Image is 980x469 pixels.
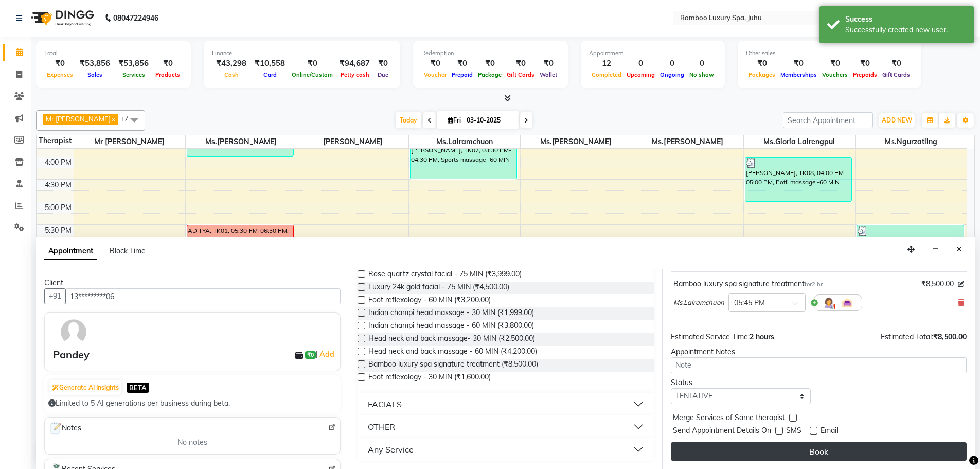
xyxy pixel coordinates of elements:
button: ADD NEW [879,113,915,128]
img: Interior.png [841,297,853,309]
span: Ms.Lalramchuon [409,135,520,148]
span: Ms.[PERSON_NAME] [521,135,632,148]
div: ₹43,298 [212,58,251,70]
button: Close [952,241,967,257]
div: ₹0 [374,58,392,70]
span: Services [120,71,148,78]
div: Therapist [37,135,74,146]
div: Finance [212,49,392,58]
span: Ms.[PERSON_NAME] [632,135,743,148]
span: Upcoming [624,71,657,78]
span: +7 [120,114,136,123]
span: [PERSON_NAME] [297,135,408,148]
span: Appointment [44,242,97,260]
i: Edit price [958,281,964,287]
div: Limited to 5 AI generations per business during beta. [48,398,336,409]
span: Expenses [44,71,76,78]
span: Online/Custom [289,71,335,78]
span: | [316,348,336,360]
span: Petty cash [338,71,372,78]
span: BETA [127,383,149,392]
input: 2025-10-03 [464,113,515,128]
span: Sales [85,71,105,78]
span: Ms.Ngurzatling [856,135,967,148]
span: ₹8,500.00 [921,279,954,289]
span: Card [261,71,279,78]
span: Estimated Total: [881,332,933,341]
span: Prepaids [850,71,880,78]
span: Foot reflexology - 60 MIN (₹3,200.00) [368,294,491,307]
div: 4:30 PM [43,180,74,190]
b: 08047224946 [113,4,158,32]
span: 2 hr [812,281,823,288]
span: Packages [746,71,778,78]
span: Prepaid [449,71,475,78]
input: Search by Name/Mobile/Email/Code [65,288,341,304]
span: Luxury 24k gold facial - 75 MIN (₹4,500.00) [368,282,509,294]
div: ₹0 [746,58,778,70]
span: Wallet [537,71,560,78]
div: ₹0 [449,58,475,70]
div: FACIALS [368,398,402,410]
span: Voucher [421,71,449,78]
span: Due [375,71,391,78]
span: SMS [786,425,801,438]
span: Merge Services of Same therapist [673,412,785,425]
div: ₹0 [153,58,183,70]
span: Ms.Lalramchuon [673,298,724,308]
div: OTHER [368,421,395,433]
div: ₹0 [289,58,335,70]
div: ₹0 [850,58,880,70]
button: +91 [44,288,66,304]
button: Generate AI Insights [49,380,121,395]
span: Package [475,71,504,78]
div: 5:00 PM [43,202,74,213]
span: Indian champi head massage - 60 MIN (₹3,800.00) [368,320,534,333]
span: Mr [PERSON_NAME] [46,115,111,123]
div: ₹94,687 [335,58,374,70]
span: Vouchers [819,71,850,78]
span: Ongoing [657,71,687,78]
div: Bamboo luxury spa signature treatment [673,279,823,289]
div: ADITYA, TK01, 05:30 PM-06:30 PM, Swedish massage -60 MIN [187,225,294,269]
div: Successfully created new user. [845,25,966,36]
span: ADD NEW [882,116,912,124]
div: Success [845,14,966,25]
div: Appointment Notes [671,346,967,357]
img: avatar [59,317,88,347]
span: Block Time [110,246,146,255]
div: 12 [589,58,624,70]
span: Estimated Service Time: [671,332,750,341]
div: Client [44,277,341,288]
span: Bamboo luxury spa signature treatment (₹8,500.00) [368,359,538,372]
img: logo [26,4,97,32]
a: x [111,115,115,123]
span: ₹0 [305,351,316,359]
div: 0 [657,58,687,70]
span: Head neck and back massage - 60 MIN (₹4,200.00) [368,346,537,359]
div: Appointment [589,49,717,58]
span: Indian champi head massage - 30 MIN (₹1,999.00) [368,307,534,320]
span: Email [821,425,838,438]
div: 5:30 PM [43,225,74,236]
span: Rose quartz crystal facial - 75 MIN (₹3,999.00) [368,269,522,282]
div: [PERSON_NAME], TK10, 05:30 PM-06:45 PM, [MEDICAL_DATA] -75 MIN [857,225,964,281]
a: Add [318,348,336,360]
div: Total [44,49,183,58]
span: Ms.Gloria Lalrengpui [744,135,855,148]
button: Book [671,442,967,461]
span: Ms.[PERSON_NAME] [186,135,297,148]
div: [PERSON_NAME], TK08, 04:00 PM-05:00 PM, Potli massage -60 MIN [745,158,852,201]
div: Pandey [53,347,90,362]
span: Send Appointment Details On [673,425,771,438]
img: Hairdresser.png [823,297,835,309]
span: ₹8,500.00 [933,332,967,341]
span: Gift Cards [880,71,913,78]
div: ₹0 [44,58,76,70]
button: Any Service [362,440,649,459]
div: ₹0 [421,58,449,70]
small: for [805,281,823,288]
div: ₹53,856 [76,58,114,70]
div: Any Service [368,443,414,456]
button: FACIALS [362,395,649,413]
